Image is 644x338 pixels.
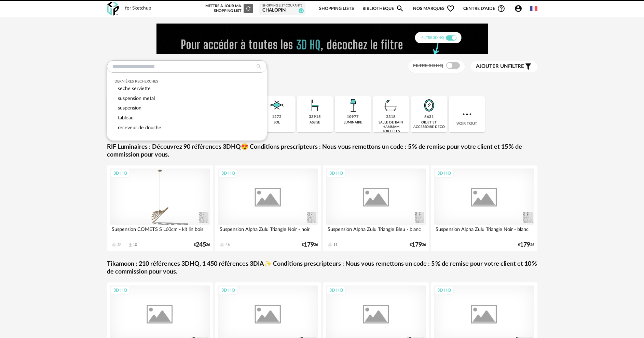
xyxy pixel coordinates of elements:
[262,8,302,14] div: chalopin
[299,8,304,13] span: 23
[424,115,434,120] div: 6631
[461,108,473,120] img: more.7b13dc1.svg
[110,286,130,295] div: 3D HQ
[463,4,505,13] span: Centre d'aideHelp Circle Outline icon
[347,115,359,120] div: 10977
[323,165,429,251] a: 3D HQ Suspension Alpha Zulu Triangle Bleu - blanc 11 €17926
[107,260,537,276] a: Tikamoon : 210 références 3DHQ, 1 450 références 3DIA✨ Conditions prescripteurs : Nous vous remet...
[434,169,454,178] div: 3D HQ
[107,143,537,159] a: RIF Luminaires : Découvrez 90 références 3DHQ😍 Conditions prescripteurs : Nous vous remettons un ...
[375,120,407,134] div: salle de bain hammam toilettes
[156,24,488,54] img: FILTRE%20HQ%20NEW_V1%20(4).gif
[530,5,537,12] img: fr
[319,1,354,17] a: Shopping Lists
[420,96,438,115] img: Miroir.png
[333,243,338,247] div: 11
[118,86,151,91] span: seche serviette
[268,96,286,115] img: Sol.png
[497,4,505,13] span: Help Circle Outline icon
[344,120,362,125] div: luminaire
[514,4,522,13] span: Account Circle icon
[133,243,137,247] div: 10
[118,125,161,130] span: receveur de douche
[386,115,396,120] div: 2318
[107,165,214,251] a: 3D HQ Suspension COMETS S L60cm - kit lin bois 34 Download icon 10 €24526
[272,115,282,120] div: 1272
[310,120,320,125] div: assise
[204,4,253,13] div: Mettre à jour ma Shopping List
[326,169,346,178] div: 3D HQ
[471,61,537,72] button: Ajouter unfiltre Filter icon
[262,4,302,8] div: Shopping List courante
[524,62,532,71] span: Filter icon
[118,105,141,111] span: suspension
[476,64,508,69] span: Ajouter un
[309,115,321,120] div: 33915
[413,1,455,17] span: Nos marques
[344,96,362,115] img: Luminaire.png
[218,286,238,295] div: 3D HQ
[302,243,318,247] div: € 26
[118,96,155,101] span: suspension metal
[306,96,324,115] img: Assise.png
[245,6,251,10] span: Refresh icon
[107,2,119,16] img: OXP
[410,243,426,247] div: € 26
[194,243,210,247] div: € 26
[125,5,151,12] div: for Sketchup
[218,225,318,238] div: Suspension Alpha Zulu Triangle Noir - noir
[396,4,404,13] span: Magnify icon
[476,63,524,70] span: filtre
[196,243,206,247] span: 245
[326,225,426,238] div: Suspension Alpha Zulu Triangle Bleu - blanc
[449,96,485,132] div: Voir tout
[412,243,422,247] span: 179
[434,225,534,238] div: Suspension Alpha Zulu Triangle Noir - blanc
[118,115,134,120] span: tableau
[518,243,534,247] div: € 26
[514,4,525,13] span: Account Circle icon
[413,120,445,129] div: objet et accessoire déco
[382,96,400,115] img: Salle%20de%20bain.png
[362,1,404,17] a: BibliothèqueMagnify icon
[218,169,238,178] div: 3D HQ
[326,286,346,295] div: 3D HQ
[274,120,280,125] div: sol
[110,169,130,178] div: 3D HQ
[520,243,530,247] span: 179
[110,225,210,238] div: Suspension COMETS S L60cm - kit lin bois
[114,79,259,84] div: Dernières recherches
[413,63,443,68] span: Filtre 3D HQ
[431,165,537,251] a: 3D HQ Suspension Alpha Zulu Triangle Noir - blanc €17926
[262,4,302,14] a: Shopping List courante chalopin 23
[225,243,230,247] div: 46
[128,243,133,248] span: Download icon
[215,165,321,251] a: 3D HQ Suspension Alpha Zulu Triangle Noir - noir 46 €17926
[118,243,122,247] div: 34
[434,286,454,295] div: 3D HQ
[447,4,455,13] span: Heart Outline icon
[304,243,314,247] span: 179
